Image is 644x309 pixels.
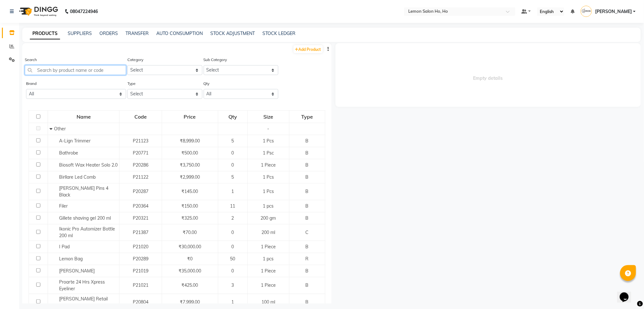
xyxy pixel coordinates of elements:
label: Qty [204,81,210,86]
span: 1 [232,189,234,194]
span: Ikonic Pro Automizer Bottle 200 ml [59,226,115,238]
label: Search [25,57,37,63]
span: P20289 [133,256,148,262]
span: P21020 [133,244,148,250]
span: ₹325.00 [182,215,198,221]
span: 1 pcs [263,203,274,209]
span: 0 [232,162,234,168]
span: 0 [232,150,234,156]
span: 5 [232,138,234,144]
span: P20287 [133,189,148,194]
span: B [306,138,309,144]
span: B [306,268,309,274]
a: TRANSFER [125,31,149,36]
div: Name [48,111,119,122]
span: ₹3,750.00 [180,162,200,168]
span: 1 Piece [261,282,276,288]
span: B [306,282,309,288]
span: ₹500.00 [182,150,198,156]
span: 1 Pcs [263,189,274,194]
span: B [306,150,309,156]
span: 100 ml [261,299,275,305]
span: I Pad [59,244,70,250]
span: B [306,215,309,221]
span: A-Lign Trimmer [59,138,91,144]
span: Birllare Led Comb [59,174,96,180]
span: 3 [232,282,234,288]
b: 08047224946 [70,3,98,20]
span: Lemon Bag [59,256,83,262]
span: ₹8,999.00 [180,138,200,144]
span: ₹7,999.00 [180,299,200,305]
span: P21123 [133,138,148,144]
span: 0 [232,230,234,235]
span: P21387 [133,230,148,235]
a: PRODUCTS [30,28,60,39]
span: ₹30,000.00 [179,244,201,250]
div: Type [290,111,325,122]
span: 5 [232,174,234,180]
span: P21019 [133,268,148,274]
span: 1 Piece [261,244,276,250]
span: 1 Psc [263,150,274,156]
a: STOCK ADJUSTMENT [210,31,255,36]
span: Gillete shaving gel 200 ml [59,215,111,221]
div: Size [248,111,289,122]
span: P21122 [133,174,148,180]
span: B [306,299,309,305]
span: ₹145.00 [182,189,198,194]
span: 1 [232,299,234,305]
img: Umang Satra [581,6,592,17]
span: 1 Piece [261,162,276,168]
span: P20364 [133,203,148,209]
div: Qty [219,111,247,122]
span: P20771 [133,150,148,156]
img: logo [16,3,60,20]
div: Code [120,111,161,122]
span: 1 Pcs [263,138,274,144]
span: ₹70.00 [183,230,197,235]
a: ORDERS [99,31,118,36]
input: Search by product name or code [25,65,126,75]
span: ₹150.00 [182,203,198,209]
span: Filer [59,203,68,209]
span: R [306,256,309,262]
span: 1 Pcs [263,174,274,180]
span: Collapse Row [50,126,54,132]
span: 11 [230,203,235,209]
span: 1 Piece [261,268,276,274]
span: 0 [232,268,234,274]
span: B [306,189,309,194]
span: ₹2,999.00 [180,174,200,180]
span: 2 [232,215,234,221]
span: P20286 [133,162,148,168]
span: P21021 [133,282,148,288]
span: [PERSON_NAME] Pins 4 Black [59,185,108,198]
span: P20321 [133,215,148,221]
span: [PERSON_NAME] [595,8,632,15]
span: 200 gm [261,215,276,221]
span: 0 [232,244,234,250]
span: B [306,203,309,209]
span: B [306,174,309,180]
a: SUPPLIERS [68,31,92,36]
iframe: chat widget [617,284,638,303]
a: STOCK LEDGER [262,31,295,36]
span: P20804 [133,299,148,305]
span: [PERSON_NAME] Retail Purifying Gel 100ml [59,296,108,308]
span: [PERSON_NAME] [59,268,95,274]
label: Brand [26,81,37,86]
span: Biosoft Wax Heater Solo 2.0 [59,162,118,168]
span: 1 pcs [263,256,274,262]
span: B [306,244,309,250]
label: Type [127,81,136,86]
div: Price [162,111,218,122]
span: 200 ml [261,230,275,235]
span: ₹425.00 [182,282,198,288]
span: Empty details [336,43,641,107]
label: Category [127,57,143,63]
span: C [306,230,309,235]
span: Bathrobe [59,150,78,156]
a: AUTO CONSUMPTION [156,31,203,36]
span: B [306,162,309,168]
